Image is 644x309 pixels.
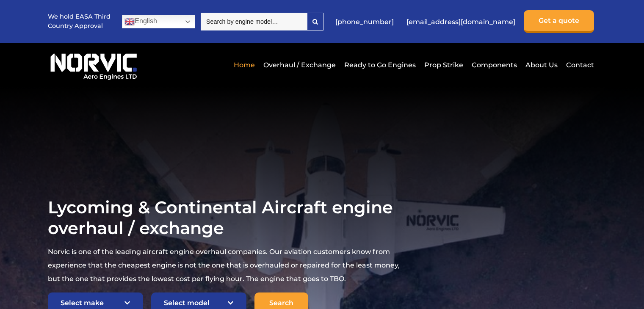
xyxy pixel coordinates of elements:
[48,245,404,286] p: Norvic is one of the leading aircraft engine overhaul companies. Our aviation customers know from...
[523,55,560,75] a: About Us
[261,55,338,75] a: Overhaul / Exchange
[524,10,594,33] a: Get a quote
[422,55,465,75] a: Prop Strike
[232,55,257,75] a: Home
[48,197,404,238] h1: Lycoming & Continental Aircraft engine overhaul / exchange
[331,11,398,32] a: [PHONE_NUMBER]
[122,15,195,28] a: English
[402,11,520,32] a: [EMAIL_ADDRESS][DOMAIN_NAME]
[342,55,418,75] a: Ready to Go Engines
[48,50,139,80] img: Norvic Aero Engines logo
[470,55,519,75] a: Components
[48,12,111,30] p: We hold EASA Third Country Approval
[201,13,307,30] input: Search by engine model…
[124,17,135,27] img: en
[564,55,594,75] a: Contact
